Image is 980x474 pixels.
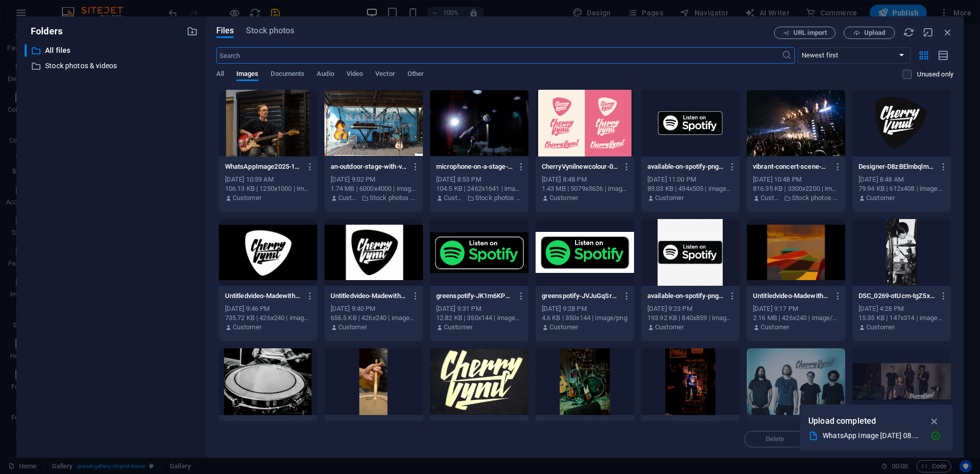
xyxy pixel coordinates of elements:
p: Upload completed [808,414,876,428]
p: microphone-on-a-stage-with-spotlight-perfect-for-performance-and-public-speaking-themes-AeuNubkDa... [436,162,513,171]
div: 2.16 MB | 426x240 | image/gif [753,313,839,323]
div: 816.35 KB | 3300x2200 | image/jpeg [753,184,839,193]
input: Search [216,47,782,64]
p: CherryVynilnewcolour-04-3q5PRB912oK7UEZd1i7_VQ.jpg [542,162,619,171]
div: [DATE] 9:02 PM [331,175,417,184]
div: 193.92 KB | 840x859 | image/png [647,313,733,323]
p: Customer [761,323,789,332]
div: 735.72 KB | 426x240 | image/gif [225,313,311,323]
span: Vector [375,68,395,82]
p: DSC_0269-otUcm-tgZ5xLWEY0he_QLQ.jpg [859,291,935,301]
span: Upload [864,30,885,36]
span: Images [236,68,259,82]
div: 656.5 KB | 426x240 | image/gif [331,313,417,323]
span: Stock photos [246,25,294,37]
div: Stock photos & videos [25,60,198,72]
div: 4.6 KB | 350x144 | image/png [542,313,628,323]
div: [DATE] 10:59 AM [225,175,311,184]
div: [DATE] 9:23 PM [647,304,733,313]
div: By: Customer | Folder: Stock photos & videos [331,193,417,203]
p: Customer [233,193,261,203]
div: By: Customer | Folder: Stock photos & videos [753,193,839,203]
div: [DATE] 11:00 PM [647,175,733,184]
div: WhatsApp Image [DATE] 08.22.59_c1771807.jpg [823,430,922,442]
i: Close [942,27,953,38]
p: Customer [338,193,359,203]
p: Customer [444,323,473,332]
p: Folders [25,25,63,38]
p: Stock photos & videos [370,193,417,203]
p: Customer [549,323,578,332]
p: greenspotify-JK1m6KPyQ8OEW3uluZ76uA.png [436,291,513,301]
p: Customer [444,193,464,203]
p: Customer [761,193,781,203]
span: Files [216,25,234,37]
p: available-on-spotify-png-listen-now-on-spotify-11562855171wnl95d3gbu-MFeO1RGrqXF0I7HhHZgJxg.png [647,291,724,301]
div: 15.35 KB | 147x314 | image/jpeg [859,313,945,323]
div: 79.94 KB | 612x408 | image/png [859,184,945,193]
div: 89.03 KB | 494x505 | image/png [647,184,733,193]
div: 12.82 KB | 350x144 | image/png [436,313,522,323]
span: All [216,68,224,82]
p: Customer [549,193,578,203]
span: Documents [271,68,304,82]
span: Audio [317,68,334,82]
button: URL import [774,27,835,39]
div: [DATE] 9:28 PM [542,304,628,313]
div: ​ [25,44,27,57]
p: available-on-spotify-png-listen-now-on-spotify-11562855171wnl95d3gbu-removebg-preview-nBRoOMMoMLs... [647,162,724,171]
span: Other [407,68,424,82]
p: Customer [866,323,895,332]
div: [DATE] 8:53 PM [436,175,522,184]
p: vibrant-concert-scene-with-crowd-enjoying-night-festival-and-dynamic-stage-fireworks-ZHevq-cpUZxu... [753,162,830,171]
p: Customer [338,323,367,332]
i: Reload [903,27,914,38]
p: Customer [655,193,684,203]
span: URL import [793,30,827,36]
p: greenspotify-JVJuGqSr9kTfrj9uz4g1NQ.png [542,291,619,301]
p: WhatsAppImage2025-10-07at08.22.59_c1771807-6FgTk5cdHpRDhewfxrLfHw.jpg [225,162,302,171]
div: This file has already been selected or is not supported by this element [852,348,951,415]
p: Stock photos & videos [792,193,839,203]
p: All files [45,45,179,56]
p: Stock photos & videos [45,60,179,72]
div: [DATE] 9:17 PM [753,304,839,313]
div: [DATE] 10:48 PM [753,175,839,184]
div: This file has already been selected or is not supported by this element [747,348,845,415]
p: Untitledvideo-MadewithClipchamp-vUffwQxBTW6jmyp0Fn1UYA.gif [753,291,830,301]
p: Stock photos & videos [475,193,522,203]
i: Create new folder [187,26,198,37]
div: [DATE] 9:31 PM [436,304,522,313]
div: [DATE] 9:40 PM [331,304,417,313]
div: 104.5 KB | 2462x1641 | image/jpeg [436,184,522,193]
i: Minimize [923,27,934,38]
span: Video [346,68,363,82]
div: 1.74 MB | 6000x4000 | image/jpeg [331,184,417,193]
p: Customer [233,323,261,332]
div: 106.13 KB | 1250x1000 | image/jpeg [225,184,311,193]
div: [DATE] 8:48 AM [859,175,945,184]
div: 1.43 MB | 5079x3626 | image/jpeg [542,184,628,193]
p: Customer [866,193,895,203]
p: Untitledvideo-MadewithClipchamplogopulse-t9QmT6fTBRtJpgqOoeCgfg.gif [225,291,302,301]
p: Untitledvideo-MadewithClipchamplogonew-mSUwY_slOlfrdQxhqx0IZg.gif [331,291,407,301]
p: Customer [655,323,684,332]
p: Designer-D8zBElmbqlmtwab3jqTczA-removebg-preview-o4AHrRjcxxFzDBTkweTJZA.png [859,162,935,171]
button: Upload [844,27,895,39]
div: [DATE] 9:46 PM [225,304,311,313]
div: [DATE] 4:28 PM [859,304,945,313]
p: an-outdoor-stage-with-various-musical-instruments-including-a-cello-drum-set-and-keyboard-GC9hG9u... [331,162,407,171]
div: [DATE] 8:48 PM [542,175,628,184]
p: Displays only files that are not in use on the website. Files added during this session can still... [917,70,953,79]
